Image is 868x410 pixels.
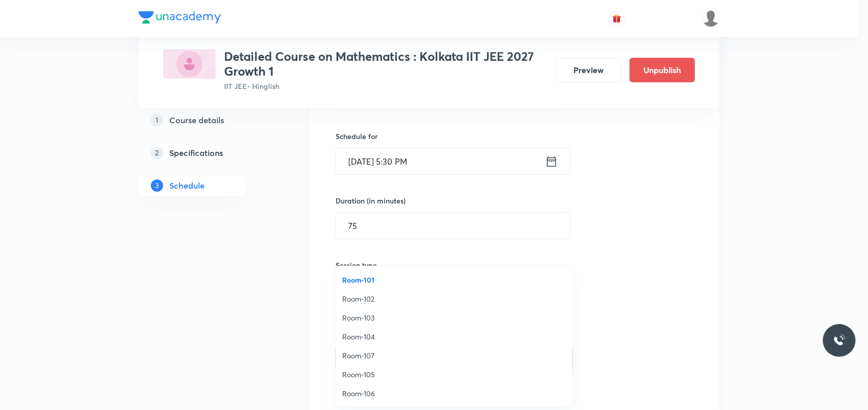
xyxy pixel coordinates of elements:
[342,293,566,304] span: Room-102
[342,369,566,380] span: Room-105
[342,388,566,399] span: Room-106
[342,331,566,342] span: Room-104
[342,312,566,323] span: Room-103
[342,350,566,361] span: Room-107
[342,275,566,285] span: Room-101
